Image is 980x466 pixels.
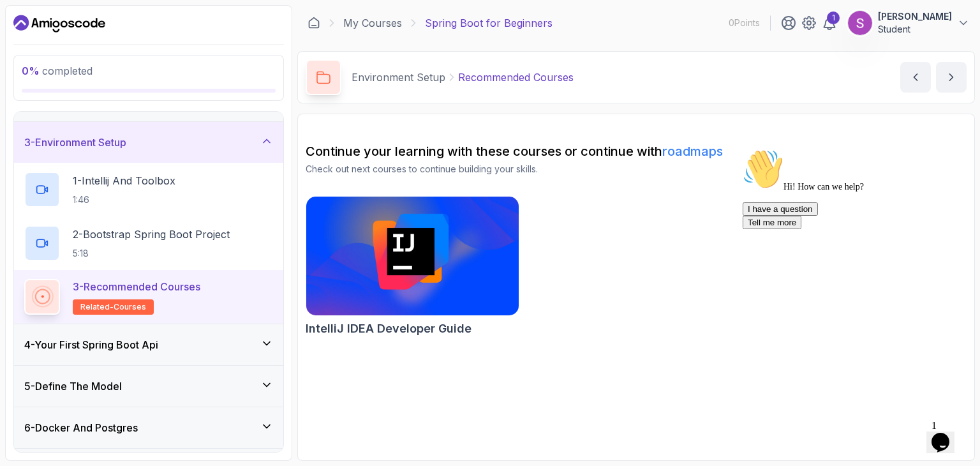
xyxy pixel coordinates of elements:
[5,5,235,86] div: 👋Hi! How can we help?I have a questionTell me more
[306,196,519,338] a: IntelliJ IDEA Developer Guide cardIntelliJ IDEA Developer Guide
[308,17,320,29] a: Dashboard
[5,59,80,72] button: I have a question
[738,144,967,409] iframe: chat widget
[24,279,273,315] button: 3-Recommended Coursesrelated-courses
[24,420,138,435] h3: 6 - Docker And Postgres
[24,225,273,261] button: 2-Bootstrap Spring Boot Project5:18
[80,302,146,312] span: related-courses
[73,227,230,242] p: 2 - Bootstrap Spring Boot Project
[458,70,574,85] p: Recommended Courses
[24,135,126,150] h3: 3 - Environment Setup
[926,415,967,453] iframe: chat widget
[5,5,46,46] img: :wave:
[878,10,952,23] p: [PERSON_NAME]
[14,366,283,407] button: 5-Define The Model
[900,62,931,93] button: previous content
[936,62,967,93] button: next content
[306,163,967,176] p: Check out next courses to continue building your skills.
[5,72,64,86] button: Tell me more
[425,15,553,31] p: Spring Boot for Beginners
[22,64,40,77] span: 0 %
[73,193,175,206] p: 1:46
[24,379,122,394] h3: 5 - Define The Model
[306,320,471,338] h2: IntelliJ IDEA Developer Guide
[22,64,93,77] span: completed
[848,11,872,35] img: user profile image
[822,15,837,31] a: 1
[343,15,402,31] a: My Courses
[73,173,175,188] p: 1 - Intellij And Toolbox
[729,17,760,29] p: 0 Points
[14,324,283,365] button: 4-Your First Spring Boot Api
[5,38,126,48] span: Hi! How can we help?
[306,142,967,160] h2: Continue your learning with these courses or continue with
[847,10,970,36] button: user profile image[PERSON_NAME]Student
[24,172,273,207] button: 1-Intellij And Toolbox1:46
[73,247,230,260] p: 5:18
[878,23,952,36] p: Student
[24,337,158,352] h3: 4 - Your First Spring Boot Api
[662,144,723,159] a: roadmaps
[14,122,283,163] button: 3-Environment Setup
[827,11,840,24] div: 1
[73,279,200,294] p: 3 - Recommended Courses
[352,70,445,85] p: Environment Setup
[14,407,283,448] button: 6-Docker And Postgres
[301,193,524,319] img: IntelliJ IDEA Developer Guide card
[13,13,105,34] a: Dashboard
